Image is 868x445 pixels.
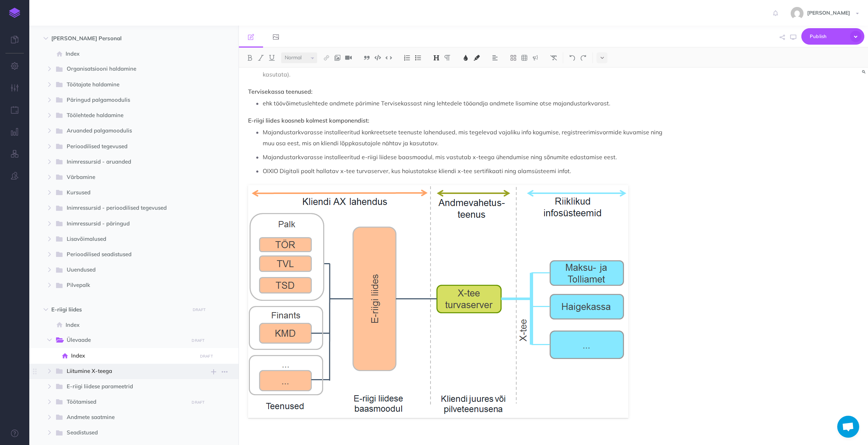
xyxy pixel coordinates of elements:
[67,111,184,120] span: Töölehtede haldamine
[550,55,557,61] img: Clear styles button
[404,55,410,61] img: Ordered list button
[51,34,185,43] span: [PERSON_NAME] Personal
[263,153,617,161] span: Majandustarkvarasse installeeritud e-riigi liidese baasmoodul, mis vastutab x-teega ühendumise ni...
[9,8,20,18] img: logo-mark.svg
[192,400,204,405] small: DRAFT
[248,185,628,418] img: MYZaXtXmbjXNQffBMga7.png
[67,203,184,213] span: Inimressursid - perioodilised tegevused
[67,367,184,376] span: Liitumine X-teega
[791,7,804,20] img: 31ca6b76c58a41dfc3662d81e4fc32f0.jpg
[363,55,370,61] img: Blockquote button
[67,413,184,422] span: Andmete saatmine
[801,28,864,45] button: Publish
[67,80,184,90] span: Töötajate haldamine
[433,55,440,61] img: Headings dropdown button
[67,281,184,290] span: Pilvepalk
[67,219,184,229] span: Inimressursid - päringud
[462,55,469,61] img: Text color button
[247,55,253,61] img: Bold button
[67,173,184,182] span: Värbamine
[67,265,184,275] span: Uuendused
[569,55,576,61] img: Undo
[67,397,184,407] span: Töötamised
[67,382,184,392] span: E-riigi liidese parameetrid
[71,351,195,360] span: Index
[67,126,184,136] span: Aruanded palgamoodulis
[67,157,184,167] span: Inimressursid - aruanded
[66,321,195,329] span: Index
[197,352,215,360] button: DRAFT
[334,55,341,61] img: Add image button
[189,398,207,407] button: DRAFT
[67,96,184,105] span: Päringud palgamoodulis
[67,235,184,244] span: Lisavõimalused
[532,55,539,61] img: Callout dropdown menu button
[67,250,184,259] span: Perioodilised seadistused
[66,49,195,58] span: Index
[67,142,184,152] span: Perioodilised tegevused
[67,428,184,438] span: Seadistused
[444,55,451,61] img: Paragraph button
[248,117,369,124] span: E-riigi liides koosneb kolmest komponendist:
[473,55,480,61] img: Text background color button
[323,55,330,61] img: Link button
[492,55,498,61] img: Alignment dropdown menu button
[189,336,207,345] button: DRAFT
[804,10,854,16] span: [PERSON_NAME]
[385,55,392,60] img: Inline code button
[51,305,185,314] span: E-riigi liides
[345,55,352,61] img: Add video button
[263,167,571,175] span: OIXIO Digitali poolt hallatav x-tee turvaserver, kus hoiustatakse kliendi x-tee sertifikaati ning...
[190,306,208,314] button: DRAFT
[248,88,313,95] span: Tervisekassa teenused:
[67,64,184,74] span: Organisatsiooni haldamine
[521,55,528,61] img: Create table button
[837,416,859,438] div: Avatud vestlus
[200,354,213,359] small: DRAFT
[374,55,381,60] img: Code block button
[263,100,610,107] span: ehk töövõimetuslehtede andmete pärimine Tervisekassast ning lehtedele tööandja andmete lisamine o...
[192,338,204,343] small: DRAFT
[810,31,846,42] span: Publish
[415,55,421,61] img: Unordered list button
[580,55,587,61] img: Redo
[258,55,264,61] img: Italic button
[67,188,184,198] span: Kursused
[67,336,184,345] span: Ülevaade
[193,307,206,312] small: DRAFT
[263,128,664,147] span: Majandustarkvarasse installeeritud konkreetsete teenuste lahendused, mis tegelevad vajaliku info ...
[269,55,275,61] img: Underline button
